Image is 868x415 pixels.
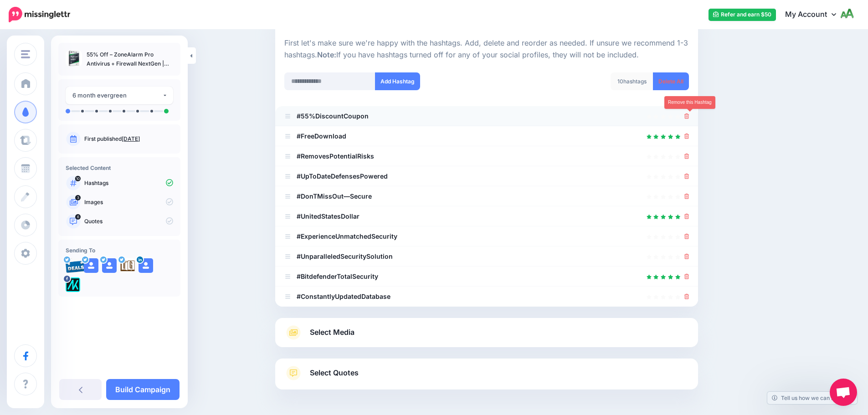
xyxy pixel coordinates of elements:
[139,258,153,273] img: user_default_image.png
[102,258,117,273] img: user_default_image.png
[776,4,854,26] a: My Account
[297,292,390,300] b: #ConstantlyUpdatedDatabase
[66,247,173,254] h4: Sending To
[297,212,360,220] b: #UnitedStatesDollar
[375,72,420,90] button: Add Hashtag
[123,110,125,113] li: A post will be sent on day 32
[653,72,689,90] a: Delete All
[297,272,378,280] b: #BitdefenderTotalSecurity
[66,109,70,113] li: A post will be sent on day 0
[297,192,372,200] b: #DonTMissOut—Secure
[136,110,139,113] li: A post will be sent on day 73
[297,152,374,160] b: #RemovesPotentialRisks
[297,112,369,120] b: #55%DiscountCoupon
[150,110,153,113] li: A post will be sent on day 124
[767,392,857,404] a: Tell us how we can improve
[9,7,70,22] img: Missinglettr
[109,110,112,113] li: A post will be sent on day 10
[297,232,397,240] b: #ExperienceUnmatchedSecurity
[66,87,173,104] button: 6 month evergreen
[84,258,98,273] img: user_default_image.png
[284,325,689,340] a: Select Media
[830,379,857,406] div: Open chat
[21,50,30,58] img: menu.png
[84,217,173,225] p: Quotes
[84,198,173,206] p: Images
[87,50,173,68] p: 55% Off – ZoneAlarm Pro Antivirus + Firewall NextGen | Real-time Antivirus, Advanced Firewall, An...
[310,326,354,338] span: Select Media
[75,176,81,181] span: 10
[84,179,173,187] p: Hashtags
[66,258,86,273] img: 95cf0fca748e57b5e67bba0a1d8b2b21-27699.png
[611,72,653,90] div: hashtags
[284,37,689,307] div: Select Hashtags
[84,135,173,143] p: First published
[297,132,346,140] b: #FreeDownload
[297,252,393,260] b: #UnparalleledSecuritySolution
[81,110,84,113] li: A post will be sent on day 1
[66,164,173,171] h4: Selected Content
[72,90,162,101] div: 6 month evergreen
[122,135,140,142] a: [DATE]
[164,109,169,113] li: A post will be sent on day 180
[75,214,81,220] span: 6
[317,50,336,59] b: Note:
[617,78,623,85] span: 10
[284,366,689,389] a: Select Quotes
[284,37,689,61] p: First let's make sure we're happy with the hashtags. Add, delete and reorder as needed. If unsure...
[66,50,82,67] img: f599db3f9b48b6fb8555a40ad4cea637_thumb.jpg
[297,172,388,180] b: #UpToDateDefensesPowered
[709,9,776,21] a: Refer and earn $50
[120,258,135,273] img: agK0rCH6-27705.jpg
[310,367,359,379] span: Select Quotes
[66,277,80,292] img: 300371053_782866562685722_1733786435366177641_n-bsa128417.png
[95,110,98,113] li: A post will be sent on day 3
[75,195,81,200] span: 3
